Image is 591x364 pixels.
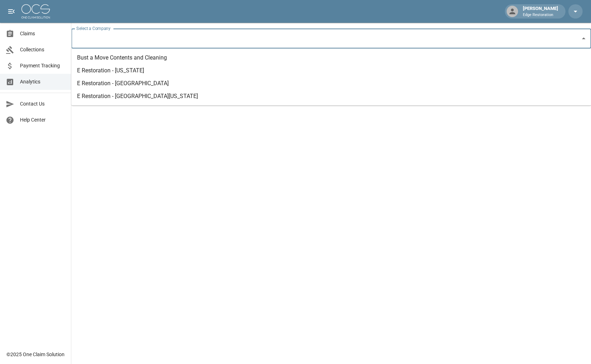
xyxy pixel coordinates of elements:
span: Contact Us [20,100,65,108]
span: Payment Tracking [20,62,65,70]
li: E Restoration - [GEOGRAPHIC_DATA][US_STATE] [71,90,591,103]
button: Close [579,34,589,43]
span: Help Center [20,116,65,124]
li: E Restoration - [US_STATE] [71,64,591,77]
li: E Restoration - [GEOGRAPHIC_DATA] [71,77,591,90]
label: Select a Company [76,25,111,31]
span: Analytics [20,78,65,86]
p: Edge Restoration [523,12,558,18]
img: ocs-logo-white-transparent.png [21,4,50,19]
button: open drawer [4,4,19,19]
div: © 2025 One Claim Solution [6,351,65,358]
li: Bust a Move Contents and Cleaning [71,51,591,64]
div: [PERSON_NAME] [520,5,561,18]
span: Collections [20,46,65,53]
span: Claims [20,30,65,37]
